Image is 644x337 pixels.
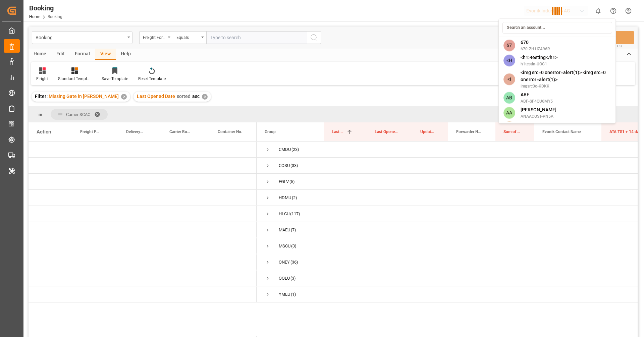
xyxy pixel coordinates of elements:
[290,255,298,270] span: (36)
[102,76,128,82] div: Save Template
[29,286,257,302] div: Press SPACE to select this row.
[29,222,257,238] div: Press SPACE to select this row.
[279,190,291,206] div: HDMU
[29,14,40,19] a: Home
[202,94,208,100] div: ✕
[139,31,173,44] button: open menu
[609,129,643,134] span: ATA TS1 + 14 days
[173,31,206,44] button: open menu
[70,49,95,60] div: Format
[279,222,290,238] div: MAEU
[66,112,90,117] span: Carrier SCAC
[279,271,290,286] div: OOLU
[29,254,257,270] div: Press SPACE to select this row.
[279,158,290,173] div: COSU
[279,238,290,254] div: MSCU
[332,129,344,134] span: Last Opened Date
[591,3,606,18] button: show 0 new notifications
[290,158,298,173] span: (33)
[29,3,62,13] div: Booking
[36,33,125,41] div: Booking
[58,76,92,82] div: Standard Templates
[176,33,199,41] div: Equals
[169,129,192,134] span: Carrier Booking No.
[121,94,127,100] div: ✕
[37,129,51,135] div: Action
[279,206,289,222] div: HLCU
[80,129,101,134] span: Freight Forwarder's Reference No.
[49,94,119,99] span: Missing Gate in [PERSON_NAME]
[291,142,299,157] span: (23)
[51,49,70,60] div: Edit
[29,142,257,158] div: Press SPACE to select this row.
[420,129,434,134] span: Update Last Opened By
[143,33,166,41] div: Freight Forwarder's Reference No.
[218,129,242,134] span: Container No.
[265,129,276,134] span: Group
[279,287,290,302] div: YMLU
[29,158,257,174] div: Press SPACE to select this row.
[307,31,321,44] button: search button
[177,94,191,99] span: sorted
[290,206,300,222] span: (117)
[32,31,132,44] button: open menu
[502,22,612,34] input: Search an account...
[291,287,296,302] span: (1)
[29,270,257,286] div: Press SPACE to select this row.
[606,3,621,18] button: Help Center
[279,142,291,157] div: CMDU
[116,49,136,60] div: Help
[291,238,297,254] span: (3)
[138,76,166,82] div: Reset Template
[126,129,144,134] span: Delivery No.
[503,129,520,134] span: Sum of Events
[29,49,51,60] div: Home
[35,94,49,99] span: Filter :
[456,129,481,134] span: Forwarder Name
[29,174,257,190] div: Press SPACE to select this row.
[137,94,175,99] span: Last Opened Date
[291,222,296,238] span: (7)
[29,238,257,254] div: Press SPACE to select this row.
[289,174,295,189] span: (5)
[36,76,48,82] div: F right
[29,206,257,222] div: Press SPACE to select this row.
[292,190,297,206] span: (2)
[192,94,200,99] span: asc
[29,190,257,206] div: Press SPACE to select this row.
[279,174,289,189] div: EGLV
[375,129,398,134] span: Last Opened By
[206,31,307,44] input: Type to search
[542,129,581,134] span: Evonik Contact Name
[290,271,296,286] span: (3)
[95,49,116,60] div: View
[279,255,290,270] div: ONEY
